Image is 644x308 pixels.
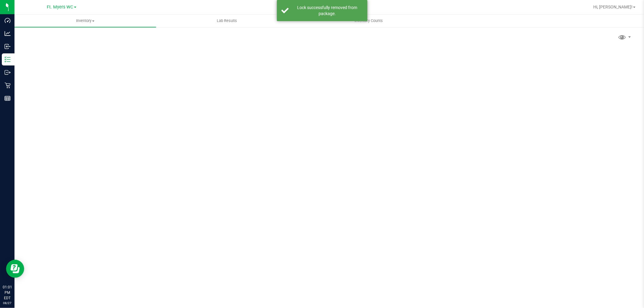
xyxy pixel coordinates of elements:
span: Lab Results [209,18,245,24]
a: Inventory Counts [298,14,439,27]
a: Inventory [14,14,156,27]
span: Hi, [PERSON_NAME]! [593,5,633,9]
inline-svg: Dashboard [5,17,11,24]
inline-svg: Reports [5,95,11,101]
inline-svg: Analytics [5,30,11,37]
span: Inventory Counts [346,18,391,24]
iframe: Resource center [6,260,24,278]
inline-svg: Retail [5,82,11,88]
div: Lock successfully removed from package. [292,5,363,17]
inline-svg: Inventory [5,56,11,62]
inline-svg: Inbound [5,43,11,49]
p: 08/27 [3,301,12,305]
span: Inventory [14,18,156,24]
p: 01:01 PM EDT [3,284,12,301]
a: Lab Results [156,14,298,27]
inline-svg: Outbound [5,69,11,75]
span: Ft. Myers WC [47,5,73,10]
